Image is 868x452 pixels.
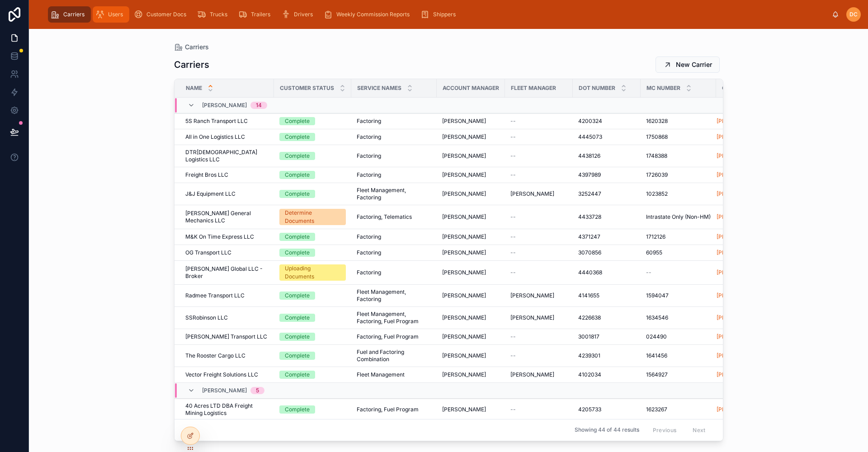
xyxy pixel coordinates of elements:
a: Complete [279,152,346,160]
span: Service Names [357,85,401,92]
span: 4226638 [578,314,601,321]
span: [PERSON_NAME] [442,371,486,378]
span: Fleet Manager [511,85,556,92]
span: 1750868 [646,133,668,141]
a: [PERSON_NAME] [717,352,760,359]
span: -- [510,118,516,125]
span: [PERSON_NAME] [717,118,760,125]
a: Fleet Management, Factoring [357,187,431,201]
div: Complete [285,352,310,360]
span: Factoring [357,118,381,125]
div: Determine Documents [285,209,340,225]
a: 1023852 [646,190,711,198]
a: Complete [279,352,346,360]
a: 4141655 [578,292,635,299]
span: -- [510,213,516,221]
span: [PERSON_NAME] [510,314,554,321]
a: Determine Documents [279,209,346,225]
a: Factoring, Telematics [357,213,431,221]
a: Fleet Management [357,371,431,378]
a: The Rooster Cargo LLC [185,352,269,359]
span: -- [510,406,516,413]
span: 1748388 [646,152,667,160]
a: [PERSON_NAME] [717,133,780,141]
a: 3001817 [578,333,635,340]
a: Complete [279,117,346,125]
span: DOT Number [579,85,615,92]
span: 4440368 [578,269,602,276]
a: -- [510,118,567,125]
span: 3001817 [578,333,599,340]
a: [PERSON_NAME] [717,371,780,378]
a: [PERSON_NAME] [717,249,780,256]
span: 4239301 [578,352,600,359]
a: 4445073 [578,133,635,141]
a: [PERSON_NAME] [717,233,760,240]
a: Radmee Transport LLC [185,292,269,299]
div: Complete [285,314,310,322]
div: Complete [285,152,310,160]
a: Customer Docs [131,6,193,23]
a: [PERSON_NAME] [442,269,500,276]
a: Complete [279,371,346,379]
span: [PERSON_NAME] [717,249,760,256]
span: -- [646,269,651,276]
a: [PERSON_NAME] [717,269,760,276]
a: Fuel and Factoring Combination [357,348,431,363]
span: [PERSON_NAME] [510,190,554,198]
a: 4239301 [578,352,635,359]
a: -- [510,333,567,340]
span: [PERSON_NAME] [442,269,486,276]
div: scrollable content [43,5,832,24]
a: Complete [279,333,346,341]
div: Complete [285,249,310,257]
a: J&J Equipment LLC [185,190,269,198]
span: 40 Acres LTD DBA Freight Mining Logistics [185,402,269,417]
a: [PERSON_NAME] [442,190,500,198]
a: [PERSON_NAME] [510,314,567,321]
a: Intrastate Only (Non-HM) [646,213,711,221]
a: Factoring [357,249,431,256]
span: -- [510,233,516,240]
a: Vector Freight Solutions LLC [185,371,269,378]
a: 4438126 [578,152,635,160]
span: 4445073 [578,133,602,141]
span: Trailers [251,11,270,18]
span: [PERSON_NAME] [510,292,554,299]
a: [PERSON_NAME] [717,292,780,299]
span: 3070856 [578,249,601,256]
span: 4397989 [578,171,601,179]
a: [PERSON_NAME] [442,233,500,240]
a: 4102034 [578,371,635,378]
a: Factoring [357,171,431,179]
div: Complete [285,292,310,300]
span: Freight Bros LLC [185,171,228,179]
span: Customer Docs [146,11,186,18]
a: 1712126 [646,233,711,240]
span: 1594047 [646,292,669,299]
div: Complete [285,117,310,125]
a: OG Transport LLC [185,249,269,256]
span: Vector Freight Solutions LLC [185,371,258,378]
a: Complete [279,249,346,257]
div: Complete [285,190,310,198]
a: Freight Bros LLC [185,171,269,179]
a: -- [510,152,567,160]
a: 1594047 [646,292,711,299]
a: [PERSON_NAME] [442,352,500,359]
a: [PERSON_NAME] [442,152,500,160]
a: [PERSON_NAME] [717,406,760,413]
a: 1623267 [646,406,711,413]
span: Factoring, Telematics [357,213,412,221]
a: Shippers [418,6,462,23]
span: Fleet Management, Factoring, Fuel Program [357,311,431,325]
span: 1641456 [646,352,667,359]
span: New Carrier [676,60,712,69]
a: [PERSON_NAME] [510,371,567,378]
a: [PERSON_NAME] Global LLC - Broker [185,265,269,280]
span: Carrier Owner [722,85,767,92]
span: 1712126 [646,233,665,240]
span: 4371247 [578,233,600,240]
